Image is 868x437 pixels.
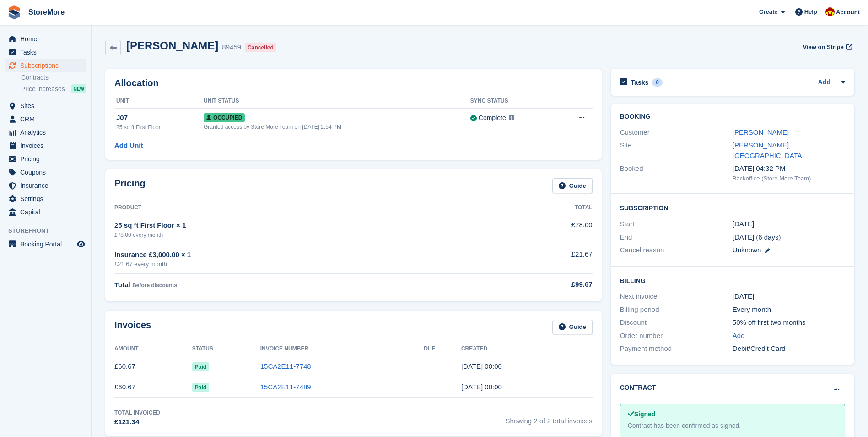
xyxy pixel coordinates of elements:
h2: Tasks [631,78,649,87]
div: Contract has been confirmed as signed. [628,421,837,431]
img: stora-icon-8386f47178a22dfd0bd8f6a31ec36ba5ce8667c1dd55bd0f319d3a0aa187defe.svg [7,5,21,19]
div: 0 [652,78,663,87]
div: [DATE] [733,291,845,302]
span: Total [114,281,130,289]
a: Price increases NEW [21,84,86,94]
th: Invoice Number [260,342,424,356]
div: Start [620,219,733,229]
span: Occupied [204,113,245,122]
time: 2025-07-10 23:00:58 UTC [461,383,502,391]
span: Analytics [20,126,75,139]
div: Complete [479,113,506,123]
div: £78.00 every month [114,231,490,239]
a: menu [5,113,86,126]
div: Every month [733,305,845,315]
span: Price increases [21,85,65,93]
a: menu [5,59,86,72]
th: Status [192,342,260,356]
span: Create [759,7,777,16]
span: Settings [20,192,75,205]
h2: Invoices [114,320,151,335]
h2: Allocation [114,78,593,88]
a: Add Unit [114,141,143,151]
a: menu [5,33,86,45]
div: Backoffice (Store More Team) [733,174,845,183]
span: Sites [20,99,75,112]
span: View on Stripe [803,43,843,52]
a: [PERSON_NAME][GEOGRAPHIC_DATA] [733,141,804,159]
span: Tasks [20,46,75,59]
div: Total Invoiced [114,409,160,417]
span: Account [836,8,860,17]
span: Showing 2 of 2 total invoices [506,409,593,427]
div: Signed [628,410,837,419]
a: menu [5,99,86,112]
div: £99.67 [490,279,593,290]
span: Insurance [20,179,75,192]
div: Next invoice [620,291,733,302]
div: Granted access by Store More Team on [DATE] 2:54 PM [204,123,470,131]
a: menu [5,192,86,205]
span: Booking Portal [20,238,75,251]
a: menu [5,166,86,179]
td: £60.67 [114,356,192,377]
div: Billing period [620,305,733,315]
div: Cancel reason [620,245,733,256]
th: Unit Status [204,94,470,109]
th: Unit [114,94,204,109]
span: Paid [192,383,209,392]
span: Capital [20,206,75,218]
span: Paid [192,362,209,371]
h2: Booking [620,113,845,120]
span: Unknown [733,246,761,254]
a: 15CA2E11-7489 [260,383,311,391]
div: Insurance £3,000.00 × 1 [114,250,490,260]
div: Discount [620,317,733,328]
div: 50% off first two months [733,317,845,328]
a: menu [5,206,86,218]
div: Debit/Credit Card [733,344,845,354]
span: Pricing [20,153,75,165]
span: Coupons [20,166,75,179]
span: Home [20,33,75,45]
span: CRM [20,113,75,126]
div: J07 [116,113,204,123]
div: Booked [620,164,733,183]
a: menu [5,139,86,152]
div: Customer [620,127,733,138]
th: Total [490,201,593,215]
th: Due [424,342,461,356]
h2: Billing [620,276,845,285]
h2: Subscription [620,203,845,212]
a: 15CA2E11-7748 [260,362,311,370]
a: menu [5,153,86,165]
a: menu [5,179,86,192]
a: [PERSON_NAME] [733,128,789,136]
a: Add [818,77,830,88]
div: £121.34 [114,417,160,427]
div: 89459 [222,42,241,53]
a: menu [5,126,86,139]
div: NEW [71,84,86,93]
h2: Contract [620,383,656,393]
td: £78.00 [490,215,593,244]
a: Contracts [21,73,86,82]
div: [DATE] 04:32 PM [733,164,845,174]
span: [DATE] (6 days) [733,233,781,241]
td: £60.67 [114,377,192,398]
div: End [620,232,733,243]
a: menu [5,238,86,251]
th: Sync Status [470,94,555,109]
div: Site [620,140,733,161]
h2: Pricing [114,178,146,193]
a: Preview store [75,239,86,250]
th: Amount [114,342,192,356]
a: Guide [552,178,593,193]
time: 2025-08-10 23:00:05 UTC [461,362,502,370]
th: Product [114,201,490,215]
span: Storefront [8,226,91,235]
span: Before discounts [132,282,177,289]
img: Store More Team [825,7,835,16]
a: Guide [552,320,593,335]
span: Invoices [20,139,75,152]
